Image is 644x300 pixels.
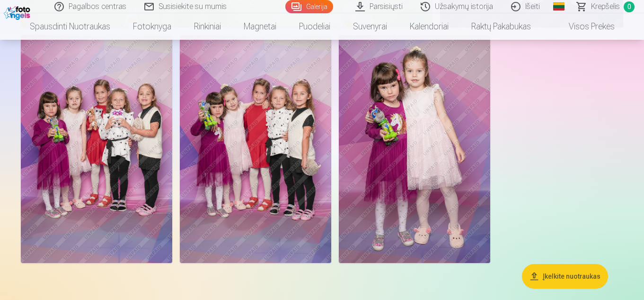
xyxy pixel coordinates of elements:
a: Rinkiniai [183,13,232,40]
img: /fa2 [4,4,33,20]
button: Įkelkite nuotraukas [522,264,608,289]
a: Kalendoriai [398,13,460,40]
a: Puodeliai [288,13,342,40]
a: Fotoknyga [122,13,183,40]
a: Raktų pakabukas [460,13,542,40]
a: Visos prekės [542,13,626,40]
a: Suvenyrai [342,13,398,40]
a: Magnetai [232,13,288,40]
span: 0 [624,1,635,12]
a: Spausdinti nuotraukas [18,13,122,40]
span: Krepšelis [591,1,620,12]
